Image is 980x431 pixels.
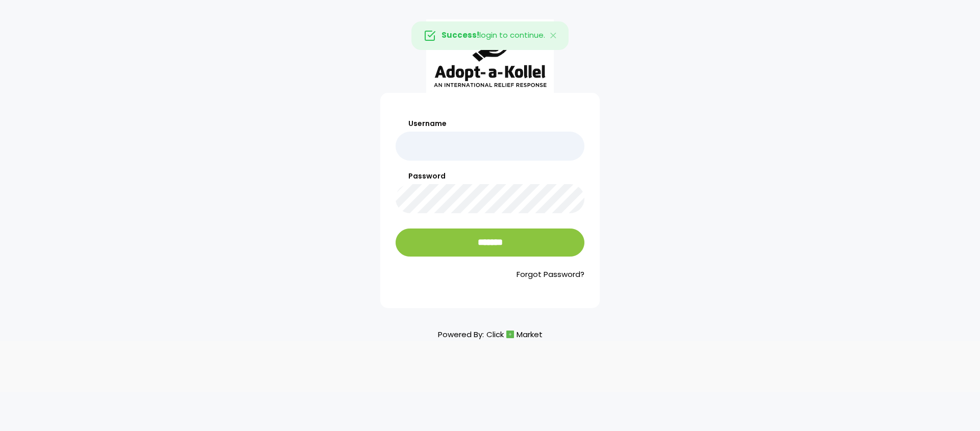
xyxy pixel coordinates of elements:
a: Forgot Password? [396,269,584,281]
a: ClickMarket [486,327,543,341]
img: cm_icon.png [506,331,514,338]
div: login to continue. [411,21,569,50]
strong: Success! [442,30,479,40]
label: Username [396,118,584,129]
button: Close [539,22,569,49]
label: Password [396,171,584,182]
p: Powered By: [438,327,543,341]
img: aak_logo_sm.jpeg [426,19,554,93]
